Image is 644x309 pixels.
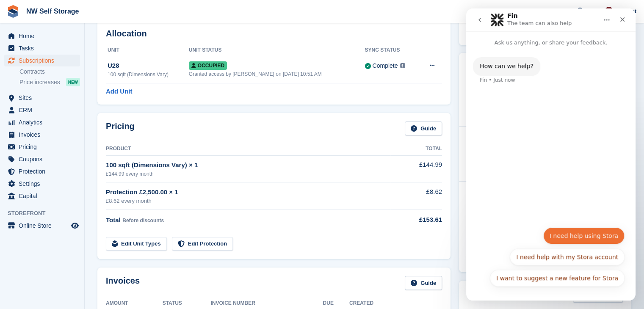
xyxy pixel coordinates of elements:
[4,116,80,128] a: menu
[4,30,80,42] a: menu
[108,61,189,71] div: U28
[543,7,560,15] span: Create
[19,104,69,116] span: CRM
[400,63,405,68] img: icon-info-grey-7440780725fd019a000dd9b08b2336e03edf1995a4989e88bcd33f0948082b44.svg
[106,216,121,223] span: Total
[108,71,189,78] div: 100 sqft (Dimensions Vary)
[106,87,132,97] a: Add Unit
[466,8,636,301] iframe: Intercom live chat
[106,276,140,290] h2: Invoices
[23,4,82,18] a: NW Self Storage
[19,30,69,42] span: Home
[106,160,390,170] div: 100 sqft (Dimensions Vary) × 1
[585,7,597,15] span: Help
[189,61,227,70] span: Occupied
[4,153,80,165] a: menu
[19,68,80,76] a: Contracts
[19,153,69,165] span: Coupons
[390,142,442,156] th: Total
[405,276,442,290] a: Guide
[405,121,442,135] a: Guide
[106,121,135,135] h2: Pricing
[19,166,69,177] span: Protection
[19,178,69,190] span: Settings
[19,116,69,128] span: Analytics
[66,78,80,86] div: NEW
[605,7,613,15] img: Josh Vines
[4,220,80,232] a: menu
[4,104,80,116] a: menu
[189,44,365,57] th: Unit Status
[106,29,442,39] h2: Allocation
[19,92,69,104] span: Sites
[70,221,80,231] a: Preview store
[19,190,69,202] span: Capital
[19,55,69,66] span: Subscriptions
[172,237,233,251] a: Edit Protection
[4,190,80,202] a: menu
[19,77,80,87] a: Price increases NEW
[7,5,19,18] img: stora-icon-8386f47178a22dfd0bd8f6a31ec36ba5ce8667c1dd55bd0f319d3a0aa187defe.svg
[19,220,69,232] span: Online Store
[390,155,442,182] td: £144.99
[106,197,390,205] div: £8.62 every month
[106,237,167,251] a: Edit Unit Types
[4,42,80,54] a: menu
[4,92,80,104] a: menu
[8,209,84,218] span: Storefront
[122,218,164,223] span: Before discounts
[106,188,390,197] div: Protection £2,500.00 × 1
[4,55,80,66] a: menu
[106,142,390,156] th: Product
[4,141,80,153] a: menu
[19,141,69,153] span: Pricing
[390,182,442,210] td: £8.62
[189,70,365,78] div: Granted access by [PERSON_NAME] on [DATE] 10:51 AM
[614,7,636,16] span: Account
[106,170,390,178] div: £144.99 every month
[4,178,80,190] a: menu
[19,78,60,86] span: Price increases
[390,215,442,225] div: £153.61
[19,42,69,54] span: Tasks
[4,129,80,141] a: menu
[365,44,418,57] th: Sync Status
[372,61,398,70] div: Complete
[106,44,189,57] th: Unit
[19,129,69,141] span: Invoices
[4,166,80,177] a: menu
